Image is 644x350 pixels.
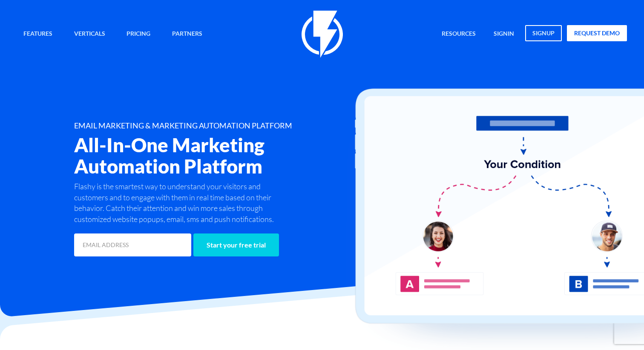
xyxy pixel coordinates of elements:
p: Flashy is the smartest way to understand your visitors and customers and to engage with them in r... [74,181,290,225]
a: Features [17,25,59,43]
a: request demo [567,25,627,41]
a: signin [487,25,520,43]
h1: EMAIL MARKETING & MARKETING AUTOMATION PLATFORM [74,122,366,130]
a: Pricing [120,25,157,43]
input: EMAIL ADDRESS [74,233,191,256]
input: Start your free trial [193,233,279,256]
a: Resources [435,25,482,43]
a: Partners [166,25,209,43]
a: Verticals [68,25,112,43]
h2: All-In-One Marketing Automation Platform [74,134,366,177]
a: signup [525,25,562,41]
